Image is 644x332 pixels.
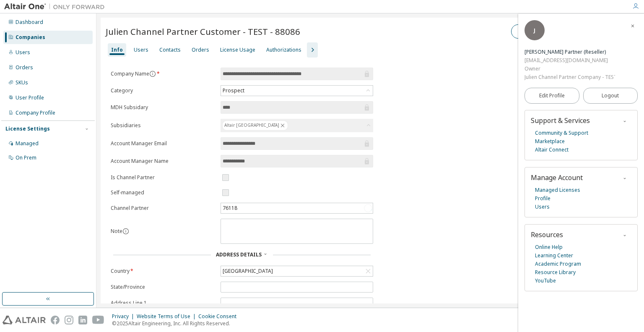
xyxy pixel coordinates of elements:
[159,47,181,53] div: Contacts
[535,129,588,137] a: Community & Support
[16,19,43,26] div: Dashboard
[4,3,109,11] img: Altair One
[111,300,216,306] label: Address Line 1
[535,137,565,146] a: Marketplace
[525,48,615,56] div: Julien Channel Partner (Reseller)
[112,313,137,320] div: Privacy
[222,120,288,131] div: Altair [GEOGRAPHIC_DATA]
[535,277,556,285] a: YouTube
[111,158,216,165] label: Account Manager Name
[535,268,576,277] a: Resource Library
[111,227,122,235] label: Note
[525,88,579,104] a: Edit Profile
[137,313,198,320] div: Website Terms of Use
[16,34,45,41] div: Companies
[92,316,104,324] img: youtube.svg
[221,203,373,213] div: 76118
[111,268,216,274] label: Country
[111,47,123,53] div: Info
[221,204,239,213] div: 76118
[16,140,39,147] div: Managed
[16,154,36,161] div: On Prem
[535,194,551,203] a: Profile
[149,71,156,77] button: information
[111,205,216,212] label: Channel Partner
[221,86,373,96] div: Prospect
[111,174,216,181] label: Is Channel Partner
[531,230,563,239] span: Resources
[525,56,615,65] div: [EMAIL_ADDRESS][DOMAIN_NAME]
[535,251,573,260] a: Learning Center
[111,104,216,111] label: MDH Subsidary
[111,87,216,94] label: Category
[111,71,216,77] label: Company Name
[535,260,581,268] a: Academic Program
[221,266,373,276] div: [GEOGRAPHIC_DATA]
[122,228,129,235] button: information
[192,47,209,53] div: Orders
[16,79,28,86] div: SKUs
[65,316,73,324] img: instagram.svg
[535,146,569,154] a: Altair Connect
[5,125,50,132] div: License Settings
[3,316,46,324] img: altair_logo.svg
[16,110,55,116] div: Company Profile
[539,92,565,99] span: Edit Profile
[16,64,33,71] div: Orders
[78,316,87,324] img: linkedin.svg
[111,140,216,147] label: Account Manager Email
[535,203,550,211] a: Users
[535,243,563,251] a: Online Help
[16,49,30,56] div: Users
[266,47,301,53] div: Authorizations
[511,24,561,39] button: Activity Log
[112,320,241,327] p: © 2025 Altair Engineering, Inc. All Rights Reserved.
[583,88,638,104] button: Logout
[216,251,262,258] span: Address Details
[51,316,60,324] img: facebook.svg
[221,119,373,132] div: Altair [GEOGRAPHIC_DATA]
[531,116,590,125] span: Support & Services
[221,267,274,276] div: [GEOGRAPHIC_DATA]
[134,47,148,53] div: Users
[106,26,300,37] span: Julien Channel Partner Customer - TEST - 88086
[534,27,535,34] span: J
[602,91,619,100] span: Logout
[525,73,615,81] div: Julien Channel Partner Company - TEST
[198,313,241,320] div: Cookie Consent
[535,186,580,194] a: Managed Licenses
[111,189,216,196] label: Self-managed
[220,47,255,53] div: License Usage
[221,86,246,95] div: Prospect
[16,94,44,101] div: User Profile
[111,284,216,290] label: State/Province
[525,65,615,73] div: Owner
[111,122,216,129] label: Subsidiaries
[531,173,583,182] span: Manage Account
